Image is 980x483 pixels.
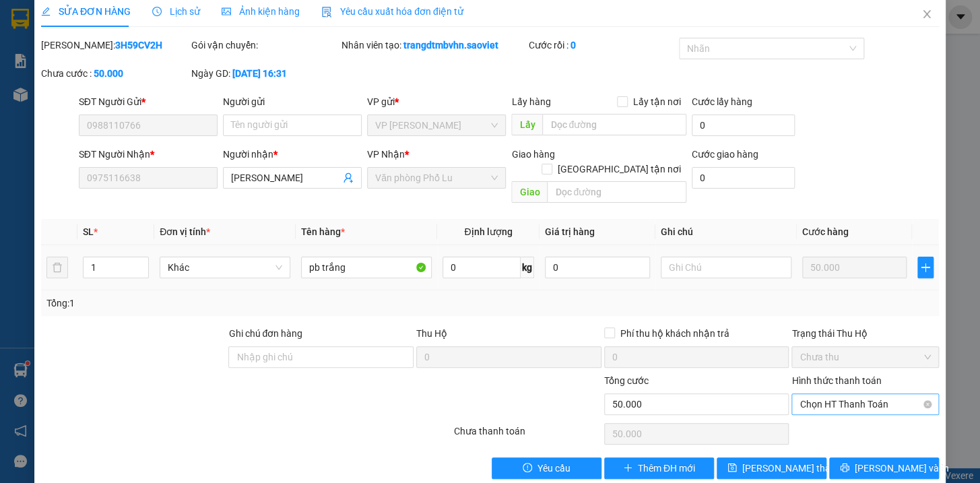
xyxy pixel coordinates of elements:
[191,66,339,81] div: Ngày GD:
[511,114,542,135] span: Lấy
[918,262,933,273] span: plus
[7,78,108,100] h2: B3J26EJ9
[416,328,447,339] span: Thu Hộ
[661,257,791,278] input: Ghi Chú
[655,219,797,245] th: Ghi chú
[511,181,547,203] span: Giao
[799,347,931,367] span: Chưa thu
[628,94,686,109] span: Lấy tận nơi
[521,257,534,278] span: kg
[367,94,506,109] div: VP gửi
[7,11,75,78] img: logo.jpg
[623,463,632,474] span: plus
[799,394,931,414] span: Chọn HT Thanh Toán
[547,181,686,203] input: Dọc đường
[403,40,498,51] b: trangdtmbvhn.saoviet
[604,375,649,386] span: Tổng cước
[152,7,162,16] span: clock-circle
[791,375,881,386] label: Hình thức thanh toán
[552,162,686,176] span: [GEOGRAPHIC_DATA] tận nơi
[537,461,570,476] span: Yêu cầu
[375,168,498,188] span: Văn phòng Phố Lu
[791,326,939,341] div: Trạng thái Thu Hộ
[692,149,758,160] label: Cước giao hàng
[727,463,737,474] span: save
[692,167,795,189] input: Cước giao hàng
[321,6,463,17] span: Yêu cầu xuất hóa đơn điện tử
[41,38,189,53] div: [PERSON_NAME]:
[232,68,287,79] b: [DATE] 16:31
[83,226,94,237] span: SL
[46,296,379,311] div: Tổng: 1
[228,328,302,339] label: Ghi chú đơn hàng
[829,457,939,479] button: printer[PERSON_NAME] và In
[228,346,414,368] input: Ghi chú đơn hàng
[492,457,601,479] button: exclamation-circleYêu cầu
[46,257,68,278] button: delete
[94,68,123,79] b: 50.000
[160,226,210,237] span: Đơn vị tính
[802,226,849,237] span: Cước hàng
[321,7,332,18] img: icon
[41,66,189,81] div: Chưa cước :
[375,115,498,135] span: VP Gia Lâm
[529,38,676,53] div: Cước rồi :
[41,7,51,16] span: edit
[921,9,932,20] span: close
[545,226,595,237] span: Giá trị hàng
[570,40,576,51] b: 0
[79,147,218,162] div: SĐT Người Nhận
[855,461,949,476] span: [PERSON_NAME] và In
[81,32,164,54] b: Sao Việt
[41,6,131,17] span: SỬA ĐƠN HÀNG
[115,40,162,51] b: 3H59CV2H
[222,6,300,17] span: Ảnh kiện hàng
[802,257,907,278] input: 0
[301,257,432,278] input: VD: Bàn, Ghế
[222,7,231,16] span: picture
[923,400,932,408] span: close-circle
[917,257,934,278] button: plus
[191,38,339,53] div: Gói vận chuyển:
[180,11,325,33] b: [DOMAIN_NAME]
[638,461,695,476] span: Thêm ĐH mới
[223,94,362,109] div: Người gửi
[152,6,200,17] span: Lịch sử
[79,94,218,109] div: SĐT Người Gửi
[840,463,849,474] span: printer
[742,461,850,476] span: [PERSON_NAME] thay đổi
[341,38,527,53] div: Nhân viên tạo:
[367,149,405,160] span: VP Nhận
[615,326,735,341] span: Phí thu hộ khách nhận trả
[542,114,686,135] input: Dọc đường
[692,96,752,107] label: Cước lấy hàng
[717,457,826,479] button: save[PERSON_NAME] thay đổi
[604,457,714,479] button: plusThêm ĐH mới
[453,424,603,447] div: Chưa thanh toán
[301,226,345,237] span: Tên hàng
[464,226,512,237] span: Định lượng
[71,78,325,163] h2: VP Nhận: VP Hàng LC
[523,463,532,474] span: exclamation-circle
[511,96,550,107] span: Lấy hàng
[168,257,282,278] span: Khác
[692,115,795,136] input: Cước lấy hàng
[511,149,554,160] span: Giao hàng
[343,172,354,183] span: user-add
[223,147,362,162] div: Người nhận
